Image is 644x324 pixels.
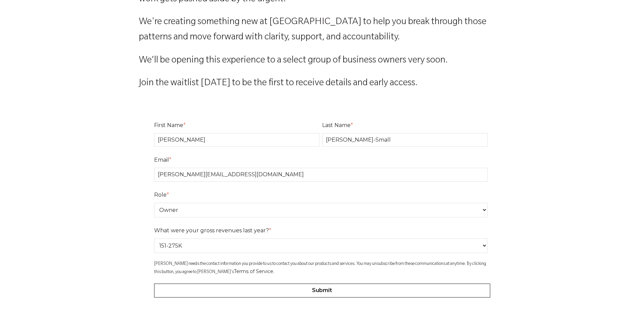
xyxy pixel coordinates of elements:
span: Email [154,157,169,163]
iframe: Chat Widget [610,291,644,324]
input: Submit [154,284,490,297]
p: Join the waitlist [DATE] to be the first to receive details and early access. [139,76,505,91]
span: First Name [154,122,183,128]
p: [PERSON_NAME] needs the contact information you provide to us to contact you about our products a... [154,261,490,276]
p: We’ll be opening this experience to a select group of business owners very soon. [139,53,505,69]
span: Last Name [322,122,351,128]
a: Terms of Service. [234,268,274,274]
span: Role [154,192,167,198]
p: We're creating something new at [GEOGRAPHIC_DATA] to help you break through those patterns and mo... [139,15,505,46]
span: What were your gross revenues last year? [154,227,269,234]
